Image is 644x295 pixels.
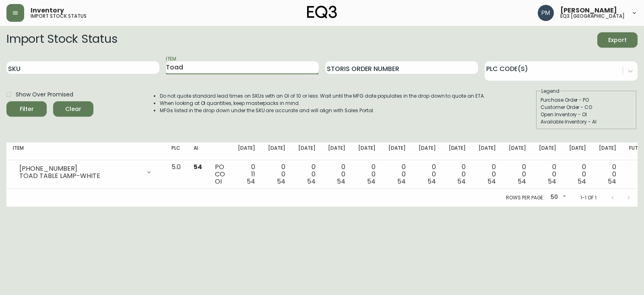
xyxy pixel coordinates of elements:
[539,163,556,185] div: 0 0
[412,142,442,160] th: [DATE]
[608,177,616,186] span: 54
[560,7,617,14] span: [PERSON_NAME]
[538,5,554,21] img: 0a7c5790205149dfd4c0ba0a3a48f705
[541,104,632,111] div: Customer Order - CO
[277,177,285,186] span: 54
[509,163,526,185] div: 0 0
[487,177,496,186] span: 54
[580,194,597,201] p: 1-1 of 1
[20,104,34,114] div: Filter
[16,90,73,99] span: Show Over Promised
[6,32,117,48] h2: Import Stock Status
[502,142,533,160] th: [DATE]
[60,104,87,114] span: Clear
[187,142,208,160] th: AI
[427,177,436,186] span: 54
[388,163,406,185] div: 0 0
[160,92,485,100] li: Do not quote standard lead times on SKUs with an OI of 10 or less. Wait until the MFG date popula...
[19,172,141,180] div: TOAD TABLE LAMP-WHITE
[518,177,526,186] span: 54
[560,14,625,19] h5: eq3 [GEOGRAPHIC_DATA]
[597,32,638,48] button: Export
[268,163,285,185] div: 0 0
[238,163,255,185] div: 0 11
[506,194,544,201] p: Rows per page:
[322,142,352,160] th: [DATE]
[31,7,64,14] span: Inventory
[569,163,586,185] div: 0 0
[194,162,202,172] span: 54
[262,142,292,160] th: [DATE]
[160,107,485,114] li: MFGs listed in the drop down under the SKU are accurate and will align with Sales Portal.
[382,142,412,160] th: [DATE]
[457,177,466,186] span: 54
[31,14,87,19] h5: import stock status
[307,6,337,19] img: logo
[604,35,631,45] span: Export
[292,142,322,160] th: [DATE]
[367,177,376,186] span: 54
[160,100,485,107] li: When looking at OI quantities, keep masterpacks in mind.
[19,165,141,172] div: [PHONE_NUMBER]
[541,88,560,95] legend: Legend
[165,160,187,189] td: 5.0
[592,142,623,160] th: [DATE]
[6,142,165,160] th: Item
[442,142,473,160] th: [DATE]
[352,142,382,160] th: [DATE]
[6,101,47,117] button: Filter
[449,163,466,185] div: 0 0
[533,142,563,160] th: [DATE]
[328,163,345,185] div: 0 0
[419,163,436,185] div: 0 0
[13,163,159,181] div: [PHONE_NUMBER]TOAD TABLE LAMP-WHITE
[472,142,502,160] th: [DATE]
[337,177,345,186] span: 54
[541,111,632,118] div: Open Inventory - OI
[479,163,496,185] div: 0 0
[578,177,586,186] span: 54
[247,177,255,186] span: 54
[541,96,632,104] div: Purchase Order - PO
[599,163,616,185] div: 0 0
[563,142,593,160] th: [DATE]
[548,177,556,186] span: 54
[307,177,316,186] span: 54
[547,191,568,204] div: 50
[541,118,632,126] div: Available Inventory - AI
[231,142,262,160] th: [DATE]
[215,163,225,185] div: PO CO
[298,163,316,185] div: 0 0
[53,101,93,117] button: Clear
[215,177,222,186] span: OI
[165,142,187,160] th: PLC
[358,163,376,185] div: 0 0
[397,177,406,186] span: 54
